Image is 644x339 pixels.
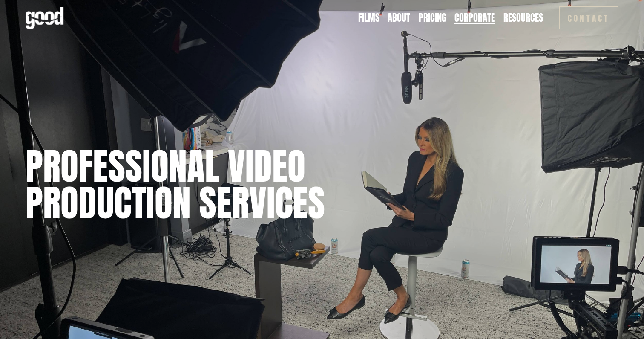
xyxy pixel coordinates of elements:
img: Good Feeling Films [26,7,63,29]
a: About [388,11,410,24]
span: Resources [503,12,543,24]
a: Contact [559,6,618,29]
a: Films [358,11,379,24]
a: Pricing [419,11,446,24]
h1: Professional Video Production Services [26,148,419,221]
a: folder dropdown [503,11,543,24]
a: Corporate [454,11,495,24]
